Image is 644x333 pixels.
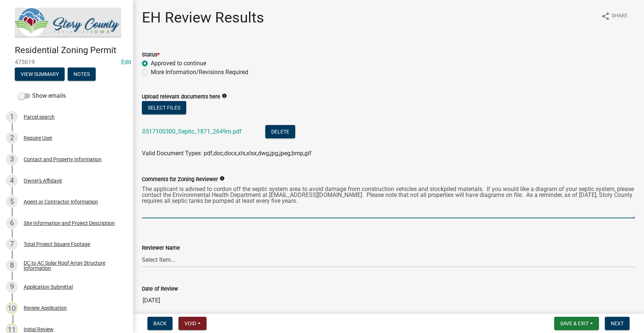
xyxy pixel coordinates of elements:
span: Void [184,320,196,326]
div: 10 [6,302,18,314]
div: 5 [6,196,18,208]
div: Parcel search [24,114,55,119]
i: share [601,12,610,21]
button: Select files [142,101,186,114]
div: DC to AC Solar Roof Array Structure Information [24,260,121,271]
button: Next [605,317,630,330]
button: Void [178,317,207,330]
div: 2 [6,132,18,144]
div: 6 [6,217,18,229]
label: Show emails [18,91,66,100]
label: Date of Review [142,287,178,292]
a: Edit [121,59,131,66]
span: Next [611,320,624,326]
label: Status [142,52,160,58]
button: Delete [265,125,295,138]
button: Back [147,317,173,330]
span: Save & Exit [560,320,589,326]
label: Comments for Zoning Reviewer [142,177,218,182]
label: More Information/Revisions Required [151,68,248,77]
label: Upload relevant documents here [142,94,220,100]
div: 3 [6,153,18,165]
div: Contact and Property Information [24,157,102,162]
button: shareShare [595,9,634,23]
div: Agent or Contractor Information [24,199,98,204]
div: 8 [6,260,18,271]
div: Review Application [24,305,67,311]
div: Owner's Affidavit [24,178,62,183]
span: Back [153,320,167,326]
a: 0517100300_Septic_1871_2649m.pdf [142,128,242,135]
span: Share [611,12,628,21]
div: Initial Review [24,327,54,332]
div: Total Project Square Footage [24,242,90,247]
span: 473619 [15,59,118,66]
button: Save & Exit [554,317,599,330]
span: Valid Document Types: pdf,doc,docx,xls,xlsx,dwg,jpg,jpeg,bmp,gif [142,150,311,157]
i: info [219,176,225,181]
wm-modal-confirm: Notes [68,72,96,77]
div: 7 [6,238,18,250]
div: Require User [24,135,52,141]
i: info [222,93,227,98]
div: Application Submittal [24,284,73,289]
div: 1 [6,111,18,123]
div: Site Information and Project Description [24,221,115,226]
wm-modal-confirm: Edit Application Number [121,59,131,66]
button: Notes [68,67,96,81]
img: Story County, Iowa [15,8,121,37]
wm-modal-confirm: Delete Document [265,129,295,136]
h1: EH Review Results [142,9,264,27]
div: 9 [6,281,18,293]
label: Reviewer Name [142,246,180,251]
h4: Residential Zoning Permit [15,45,127,56]
label: Approved to continue [151,59,206,68]
button: View Summary [15,67,65,81]
div: 4 [6,175,18,187]
wm-modal-confirm: Summary [15,72,65,77]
